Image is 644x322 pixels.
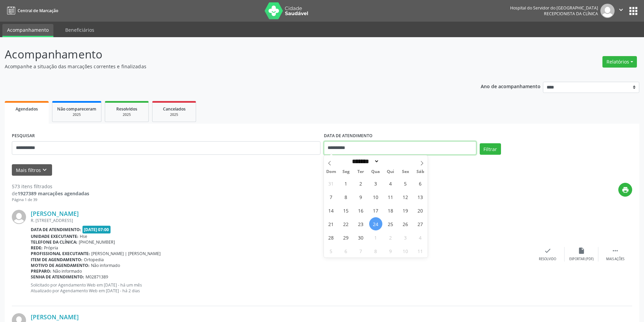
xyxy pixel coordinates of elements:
button: print [618,183,632,197]
span: Sex [398,170,413,174]
span: Setembro 26, 2025 [399,217,412,230]
b: Preparo: [31,268,51,274]
div: R. [STREET_ADDRESS] [31,218,531,223]
a: [PERSON_NAME] [31,210,79,217]
p: Ano de acompanhamento [481,82,541,90]
span: Setembro 6, 2025 [414,177,427,190]
img: img [600,4,615,18]
span: Setembro 12, 2025 [399,190,412,203]
select: Month [350,158,380,165]
span: Não informado [53,268,82,274]
span: Setembro 17, 2025 [369,204,382,217]
span: Setembro 27, 2025 [414,217,427,230]
span: Setembro 18, 2025 [384,204,397,217]
button: Relatórios [602,56,637,68]
span: Não compareceram [57,106,96,112]
div: Página 1 de 39 [12,197,89,203]
span: [PERSON_NAME] | [PERSON_NAME] [91,251,161,256]
div: 2025 [110,112,144,117]
b: Rede: [31,245,43,251]
span: Não informado [91,263,120,268]
strong: 1927389 marcações agendadas [18,190,89,197]
span: Outubro 7, 2025 [354,244,367,257]
span: Qui [383,170,398,174]
b: Item de agendamento: [31,257,82,263]
span: Outubro 3, 2025 [399,231,412,244]
span: Outubro 11, 2025 [414,244,427,257]
a: [PERSON_NAME] [31,313,79,321]
a: Acompanhamento [2,24,53,37]
span: Setembro 24, 2025 [369,217,382,230]
button: Filtrar [480,143,501,155]
span: Setembro 5, 2025 [399,177,412,190]
i: print [622,186,629,194]
span: Setembro 11, 2025 [384,190,397,203]
img: img [12,210,26,224]
span: Outubro 2, 2025 [384,231,397,244]
label: DATA DE ATENDIMENTO [324,131,373,141]
span: Recepcionista da clínica [544,11,598,17]
div: Exportar (PDF) [569,257,594,262]
b: Telefone da clínica: [31,239,77,245]
div: Mais ações [606,257,624,262]
div: Resolvido [539,257,556,262]
span: Qua [368,170,383,174]
span: Setembro 10, 2025 [369,190,382,203]
span: Setembro 3, 2025 [369,177,382,190]
p: Acompanhamento [5,46,449,63]
input: Year [379,158,402,165]
span: Ter [353,170,368,174]
span: Setembro 30, 2025 [354,231,367,244]
span: Setembro 9, 2025 [354,190,367,203]
span: Setembro 14, 2025 [325,204,338,217]
span: Setembro 2, 2025 [354,177,367,190]
b: Unidade executante: [31,233,78,239]
span: Setembro 4, 2025 [384,177,397,190]
span: Outubro 1, 2025 [369,231,382,244]
span: [DATE] 07:00 [82,226,111,233]
label: PESQUISAR [12,131,35,141]
span: Outubro 4, 2025 [414,231,427,244]
a: Beneficiários [61,24,99,36]
b: Senha de atendimento: [31,274,84,280]
span: Setembro 25, 2025 [384,217,397,230]
div: 2025 [57,112,96,117]
span: Hse [80,233,87,239]
span: Agosto 31, 2025 [325,177,338,190]
span: Setembro 29, 2025 [339,231,353,244]
span: Setembro 21, 2025 [325,217,338,230]
span: Setembro 15, 2025 [339,204,353,217]
span: Setembro 8, 2025 [339,190,353,203]
span: Própria [44,245,58,251]
div: de [12,190,89,197]
span: Seg [338,170,353,174]
span: [PHONE_NUMBER] [79,239,115,245]
span: Outubro 6, 2025 [339,244,353,257]
span: Ortopedia [84,257,104,263]
button: apps [627,5,639,17]
i: check [544,247,551,254]
span: Agendados [16,106,38,112]
span: Setembro 13, 2025 [414,190,427,203]
span: Setembro 28, 2025 [325,231,338,244]
span: Dom [324,170,339,174]
span: Resolvidos [116,106,137,112]
div: 573 itens filtrados [12,183,89,190]
span: Central de Marcação [18,8,58,14]
i:  [617,6,625,14]
span: Outubro 10, 2025 [399,244,412,257]
p: Solicitado por Agendamento Web em [DATE] - há um mês Atualizado por Agendamento Web em [DATE] - h... [31,282,531,294]
div: 2025 [157,112,191,117]
a: Central de Marcação [5,5,58,16]
span: Sáb [413,170,428,174]
span: Setembro 20, 2025 [414,204,427,217]
span: Setembro 16, 2025 [354,204,367,217]
i: insert_drive_file [578,247,585,254]
span: Setembro 19, 2025 [399,204,412,217]
span: Setembro 23, 2025 [354,217,367,230]
p: Acompanhe a situação das marcações correntes e finalizadas [5,63,449,70]
span: Outubro 5, 2025 [325,244,338,257]
span: Setembro 1, 2025 [339,177,353,190]
i: keyboard_arrow_down [41,166,48,174]
span: Setembro 22, 2025 [339,217,353,230]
